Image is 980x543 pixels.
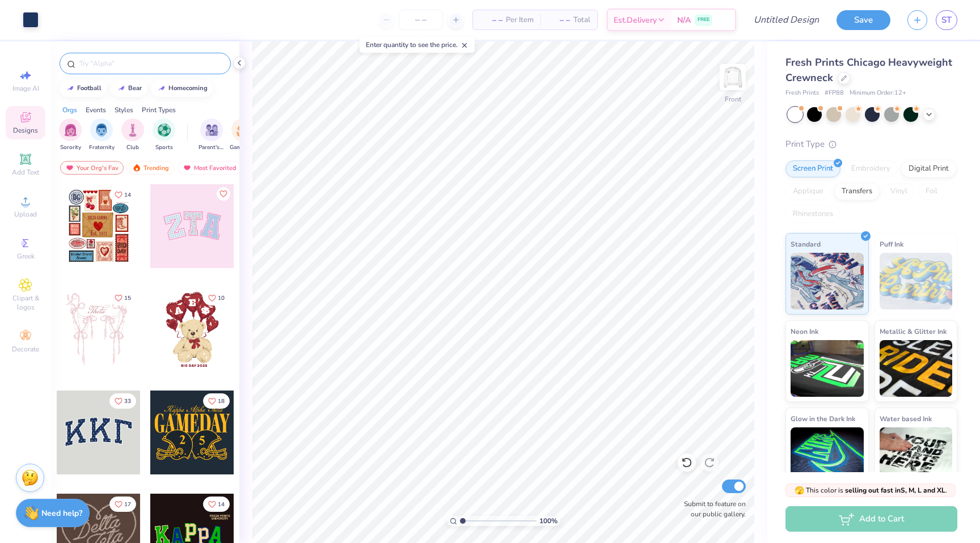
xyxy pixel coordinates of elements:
[198,143,225,152] span: Parent's Weekend
[573,14,590,26] span: Total
[834,183,880,200] div: Transfers
[157,85,166,92] img: trend_line.gif
[614,14,657,26] span: Est. Delivery
[785,138,957,151] div: Print Type
[785,160,840,177] div: Screen Print
[399,10,443,30] input: – –
[60,80,107,97] button: football
[95,124,108,137] img: Fraternity Image
[77,85,102,91] div: football
[230,143,256,152] span: Game Day
[837,10,890,30] button: Save
[918,183,945,200] div: Foil
[151,80,213,97] button: homecoming
[158,124,171,137] img: Sports Image
[142,105,176,115] div: Print Types
[941,14,952,27] span: ST
[124,192,131,198] span: 14
[117,85,126,92] img: trend_line.gif
[901,160,956,177] div: Digital Print
[124,502,131,507] span: 17
[109,187,136,202] button: Like
[205,124,218,137] img: Parent's Weekend Image
[62,105,77,115] div: Orgs
[153,118,175,152] button: filter button
[217,187,230,201] button: Like
[124,295,131,301] span: 15
[132,164,141,172] img: trending.gif
[178,161,242,175] div: Most Favorited
[183,164,192,172] img: most_fav.gif
[218,502,225,507] span: 14
[880,238,903,250] span: Puff Ink
[218,398,225,404] span: 18
[795,485,947,495] span: This color is .
[115,105,133,115] div: Styles
[89,118,115,152] button: filter button
[825,88,844,98] span: # FP88
[721,66,744,88] img: Front
[17,252,35,261] span: Greek
[677,14,691,26] span: N/A
[64,124,77,137] img: Sorority Image
[785,88,819,98] span: Fresh Prints
[844,160,898,177] div: Embroidery
[153,118,175,152] div: filter for Sports
[89,143,115,152] span: Fraternity
[198,118,225,152] button: filter button
[795,485,804,496] span: 🫣
[880,253,953,309] img: Puff Ink
[124,398,131,404] span: 33
[168,85,208,91] div: homecoming
[78,58,223,69] input: Try "Alpha"
[12,345,39,354] span: Decorate
[109,497,136,512] button: Like
[127,161,174,175] div: Trending
[14,210,37,219] span: Upload
[745,9,828,31] input: Untitled Design
[230,118,256,152] button: filter button
[60,161,124,175] div: Your Org's Fav
[845,486,945,495] strong: selling out fast in S, M, L and XL
[883,183,915,200] div: Vinyl
[785,183,831,200] div: Applique
[880,413,932,425] span: Water based Ink
[111,80,147,97] button: bear
[725,94,741,104] div: Front
[936,10,957,30] a: ST
[880,340,953,397] img: Metallic & Glitter Ink
[791,413,855,425] span: Glow in the Dark Ink
[203,497,230,512] button: Like
[6,294,45,312] span: Clipart & logos
[791,238,821,250] span: Standard
[59,118,82,152] div: filter for Sorority
[66,85,75,92] img: trend_line.gif
[678,499,746,519] label: Submit to feature on our public gallery.
[785,56,952,84] span: Fresh Prints Chicago Heavyweight Crewneck
[65,164,74,172] img: most_fav.gif
[203,393,230,409] button: Like
[41,508,82,519] strong: Need help?
[121,118,144,152] div: filter for Club
[880,427,953,484] img: Water based Ink
[480,14,502,26] span: – –
[236,124,250,137] img: Game Day Image
[539,516,557,526] span: 100 %
[785,206,840,223] div: Rhinestones
[109,393,136,409] button: Like
[12,168,39,177] span: Add Text
[360,37,475,53] div: Enter quantity to see the price.
[880,325,947,337] span: Metallic & Glitter Ink
[109,290,136,306] button: Like
[198,118,225,152] div: filter for Parent's Weekend
[218,295,225,301] span: 10
[86,105,106,115] div: Events
[203,290,230,306] button: Like
[850,88,906,98] span: Minimum Order: 12 +
[128,85,142,91] div: bear
[791,325,818,337] span: Neon Ink
[547,14,570,26] span: – –
[791,427,864,484] img: Glow in the Dark Ink
[126,143,139,152] span: Club
[59,118,82,152] button: filter button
